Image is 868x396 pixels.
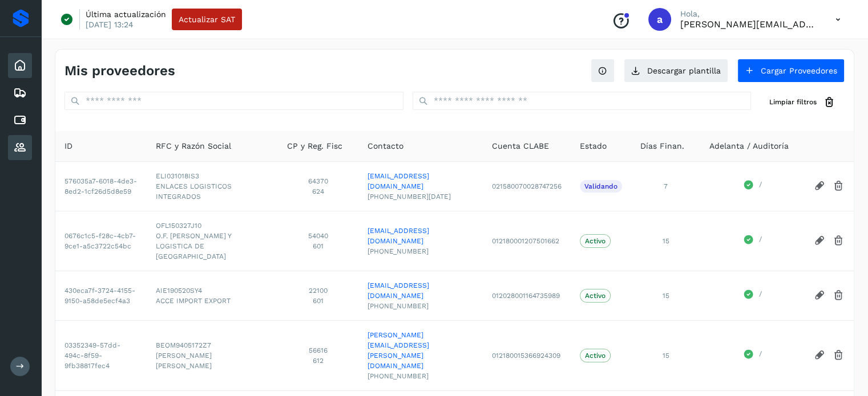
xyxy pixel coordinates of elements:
[86,9,166,19] p: Última actualización
[156,296,269,306] span: ACCE IMPORT EXPORT
[179,15,235,23] span: Actualizar SAT
[287,186,349,197] span: 624
[483,211,571,271] td: 012180001207501662
[368,191,474,202] span: [PHONE_NUMBER][DATE]
[287,140,342,152] span: CP y Reg. Fisc
[709,349,796,362] div: /
[662,237,669,245] span: 15
[368,226,474,246] a: [EMAIL_ADDRESS][DOMAIN_NAME]
[8,80,32,105] div: Embarques
[8,135,32,160] div: Proveedores
[492,140,549,152] span: Cuenta CLABE
[64,63,175,79] h4: Mis proveedores
[287,285,349,296] span: 22100
[287,345,349,356] span: 56616
[483,320,571,390] td: 012180015366924309
[709,179,796,193] div: /
[156,181,269,202] span: ENLACES LOGISTICOS INTEGRADOS
[156,285,269,296] span: AIE190520SY4
[585,352,605,360] p: Activo
[737,59,845,83] button: Cargar Proveedores
[483,161,571,211] td: 021580070028747256
[287,296,349,306] span: 601
[368,140,403,152] span: Contacto
[368,280,474,301] a: [EMAIL_ADDRESS][DOMAIN_NAME]
[156,340,269,350] span: BEOM9405172Z7
[483,271,571,320] td: 012028001164735989
[156,221,269,231] span: OFL150327J10
[55,211,147,271] td: 0676c1c5-f28c-4cb7-9ce1-a5c3722c54bc
[664,182,668,190] span: 7
[86,19,134,30] p: [DATE] 13:24
[156,231,269,262] span: O.F. [PERSON_NAME] Y LOGISTICA DE [GEOGRAPHIC_DATA]
[156,350,269,371] span: [PERSON_NAME] [PERSON_NAME]
[55,271,147,320] td: 430eca7f-3724-4155-9150-a58de5ecf4a3
[662,292,669,300] span: 15
[368,246,474,256] span: [PHONE_NUMBER]
[368,371,474,381] span: [PHONE_NUMBER]
[584,182,617,190] p: Validando
[368,301,474,311] span: [PHONE_NUMBER]
[709,140,789,152] span: Adelanta / Auditoría
[680,19,817,30] p: alejandro.delafuente@grupoventi.com.mx
[585,292,605,300] p: Activo
[709,289,796,303] div: /
[287,356,349,366] span: 612
[640,140,684,152] span: Días Finan.
[287,231,349,241] span: 54040
[368,330,474,371] a: [PERSON_NAME][EMAIL_ADDRESS][PERSON_NAME][DOMAIN_NAME]
[156,171,269,181] span: ELI031018IS3
[769,97,817,107] span: Limpiar filtros
[624,59,728,83] button: Descargar plantilla
[55,320,147,390] td: 03352349-57dd-494c-8f59-9fb38817fec4
[55,161,147,211] td: 576035a7-6018-4de3-8ed2-1cf26d5d8e59
[709,234,796,248] div: /
[760,92,845,113] button: Limpiar filtros
[172,9,242,30] button: Actualizar SAT
[8,108,32,133] div: Cuentas por pagar
[368,171,474,191] a: [EMAIL_ADDRESS][DOMAIN_NAME]
[580,140,607,152] span: Estado
[287,241,349,251] span: 601
[156,140,231,152] span: RFC y Razón Social
[680,9,817,19] p: Hola,
[585,237,605,245] p: Activo
[64,140,72,152] span: ID
[287,176,349,186] span: 64370
[8,53,32,78] div: Inicio
[662,352,669,360] span: 15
